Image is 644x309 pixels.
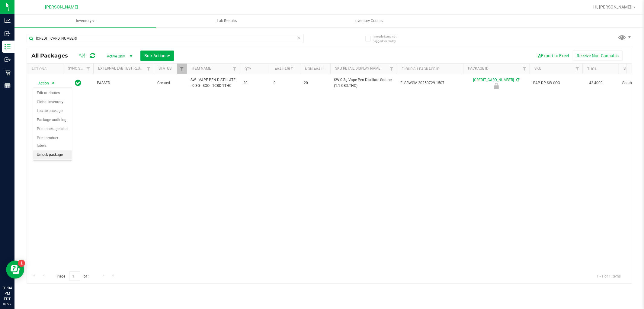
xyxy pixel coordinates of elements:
[573,51,623,61] button: Receive Non-Cannabis
[3,285,12,302] p: 01:04 PM EDT
[462,83,530,89] div: Newly Received
[31,52,74,59] span: All Packages
[592,271,626,281] span: 1 - 1 of 1 items
[33,134,72,150] li: Print product labels
[516,78,520,82] span: Sync from Compliance System
[156,15,298,27] a: Lab Results
[191,77,236,89] span: SW - VAPE PEN DISTILLATE - 0.3G - SOO - 1CBD-1THC
[473,78,514,82] a: [CREDIT_CARD_NUMBER]
[5,83,11,89] inline-svg: Reports
[33,116,72,125] li: Package audit log
[97,80,150,86] span: PASSED
[33,107,72,116] li: Locate package
[83,64,93,74] a: Filter
[334,77,393,89] span: SW 0.3g Vape Pen Distillate Soothe (1:1 CBD:THC)
[14,15,156,27] a: Inventory
[230,64,240,74] a: Filter
[468,66,489,71] a: Package ID
[274,80,296,86] span: 0
[209,18,245,24] span: Lab Results
[33,89,72,98] li: Edit attributes
[572,64,582,74] a: Filter
[3,302,12,306] p: 09/27
[45,5,78,10] span: [PERSON_NAME]
[192,66,211,71] a: Item Name
[520,64,530,74] a: Filter
[245,67,251,71] a: Qty
[593,5,633,9] span: Hi, [PERSON_NAME]!
[5,70,11,76] inline-svg: Retail
[5,44,11,50] inline-svg: Inventory
[98,66,146,71] a: External Lab Test Result
[243,80,266,86] span: 20
[50,79,57,87] span: select
[68,66,91,71] a: Sync Status
[387,64,397,74] a: Filter
[297,34,301,42] span: Clear
[140,51,174,61] button: Bulk Actions
[6,261,24,279] iframe: Resource center
[532,51,573,61] button: Export to Excel
[14,18,156,24] span: Inventory
[33,125,72,134] li: Print package label
[31,67,61,71] div: Actions
[5,18,11,24] inline-svg: Analytics
[587,67,597,71] a: THC%
[533,80,579,86] span: BAP-DP-SW-SOO
[75,79,82,87] span: In Sync
[5,57,11,63] inline-svg: Outbound
[400,80,460,86] span: FLSRWGM-20250729-1507
[33,150,72,159] li: Unlock package
[159,66,171,71] a: Status
[298,15,439,27] a: Inventory Counts
[52,271,95,281] span: Page of 1
[33,79,49,87] span: Action
[33,98,72,107] li: Global inventory
[335,66,380,71] a: Sku Retail Display Name
[144,53,170,58] span: Bulk Actions
[18,260,25,267] iframe: Resource center unread badge
[5,31,11,37] inline-svg: Inbound
[304,80,327,86] span: 20
[157,80,183,86] span: Created
[402,67,440,71] a: Flourish Package ID
[275,67,293,71] a: Available
[586,79,606,87] span: 42.4000
[27,34,304,43] input: Search Package ID, Item Name, SKU, Lot or Part Number...
[623,66,636,71] a: Strain
[373,34,404,43] span: Include items not tagged for facility
[144,64,154,74] a: Filter
[346,18,391,24] span: Inventory Counts
[177,64,187,74] a: Filter
[69,271,80,281] input: 1
[534,66,541,71] a: SKU
[305,67,332,71] a: Non-Available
